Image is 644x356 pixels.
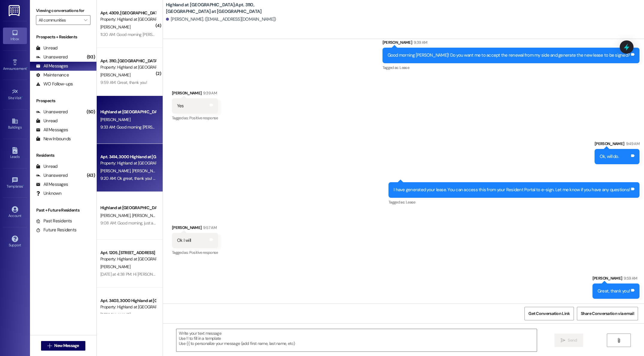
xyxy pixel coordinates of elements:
[400,65,409,70] span: Lease
[100,205,156,211] div: Highland at [GEOGRAPHIC_DATA]
[172,248,218,257] div: Tagged as:
[598,288,630,294] div: Great, thank you!
[100,16,156,22] div: Property: Highland at [GEOGRAPHIC_DATA]
[27,66,28,70] span: •
[394,187,630,193] div: I have generated your lease. You can access this from your Resident Portal to e-sign. Let me know...
[23,183,24,188] span: •
[85,171,96,180] div: (43)
[406,200,415,205] span: Lease
[202,224,216,231] div: 9:57 AM
[100,117,130,122] span: [PERSON_NAME]
[3,28,27,44] a: Inbox
[100,32,601,37] div: 11:20 AM: Good morning [PERSON_NAME]! We've contacted our roofers regarding your work order. They...
[30,34,96,40] div: Prospects + Residents
[568,337,577,343] span: Send
[600,153,619,160] div: Ok, will do.
[100,213,132,218] span: [PERSON_NAME]
[9,5,21,16] img: ResiDesk Logo
[39,15,81,25] input: All communities
[383,63,640,72] div: Tagged as:
[3,145,27,162] a: Leads
[528,310,570,317] span: Get Conversation Link
[100,176,273,181] div: 9:20 AM: Ok great, thank you! I will pass this along to [PERSON_NAME] and we will keep y'all posted.
[100,80,147,85] div: 9:59 AM: Great, thank you!
[100,220,373,226] div: 9:08 AM: Good morning, just a friendly reminder that your lease has been generated. Thank you :) ...
[3,116,27,132] a: Buildings
[30,98,96,104] div: Prospects
[581,310,634,317] span: Share Conversation via email
[3,204,27,221] a: Account
[41,341,85,351] button: New Message
[202,90,217,96] div: 9:39 AM
[100,154,156,160] div: Apt. 3414, 3000 Highland at [GEOGRAPHIC_DATA]
[36,172,68,179] div: Unanswered
[100,168,132,174] span: [PERSON_NAME]
[36,54,68,60] div: Unanswered
[166,2,286,15] b: Highland at [GEOGRAPHIC_DATA]: Apt. 3110, [GEOGRAPHIC_DATA] at [GEOGRAPHIC_DATA]
[85,107,96,117] div: (50)
[36,6,90,15] label: Viewing conversations for
[177,237,191,244] div: Ok I will
[85,52,96,62] div: (93)
[616,338,621,343] i: 
[100,298,156,304] div: Apt. 3403, 3000 Highland at [GEOGRAPHIC_DATA]
[84,18,87,22] i: 
[36,190,61,197] div: Unknown
[388,198,640,206] div: Tagged as:
[100,58,156,64] div: Apt. 3110, [GEOGRAPHIC_DATA] at [GEOGRAPHIC_DATA]
[561,338,565,343] i: 
[36,72,69,78] div: Maintenance
[36,218,72,224] div: Past Residents
[100,160,156,166] div: Property: Highland at [GEOGRAPHIC_DATA]
[36,127,68,133] div: All Messages
[177,103,184,109] div: Yes
[47,343,52,348] i: 
[100,109,156,115] div: Highland at [GEOGRAPHIC_DATA]
[36,45,58,51] div: Unread
[592,275,640,283] div: [PERSON_NAME]
[524,307,574,320] button: Get Conversation Link
[36,109,68,115] div: Unanswered
[577,307,638,320] button: Share Conversation via email
[622,275,637,281] div: 9:59 AM
[172,114,218,122] div: Tagged as:
[30,207,96,213] div: Past + Future Residents
[388,52,630,58] div: Good morning [PERSON_NAME]! Do you want me to accept the renewal from my side and generate the ne...
[172,90,218,98] div: [PERSON_NAME]
[36,227,76,233] div: Future Residents
[189,115,218,120] span: Positive response
[100,312,130,317] span: [PERSON_NAME]
[36,136,71,142] div: New Inbounds
[132,213,162,218] span: [PERSON_NAME]
[30,152,96,159] div: Residents
[100,64,156,70] div: Property: Highland at [GEOGRAPHIC_DATA]
[625,141,640,147] div: 9:49 AM
[3,234,27,250] a: Support
[100,124,311,130] div: 9:33 AM: Good morning [PERSON_NAME], you're lease has been set over. We are just waiting on your ...
[100,10,156,16] div: Apt. 4309, [GEOGRAPHIC_DATA] at [GEOGRAPHIC_DATA]
[36,118,58,124] div: Unread
[22,95,22,99] span: •
[595,141,640,149] div: [PERSON_NAME]
[36,163,58,170] div: Unread
[100,250,156,256] div: Apt. 1205, [STREET_ADDRESS]
[3,87,27,103] a: Site Visit •
[36,81,73,87] div: WO Follow-ups
[166,16,276,22] div: [PERSON_NAME]. ([EMAIL_ADDRESS][DOMAIN_NAME])
[100,304,156,310] div: Property: Highland at [GEOGRAPHIC_DATA]
[383,39,640,48] div: [PERSON_NAME]
[100,72,130,78] span: [PERSON_NAME]
[100,24,130,30] span: [PERSON_NAME]
[412,39,427,46] div: 9:39 AM
[554,334,583,347] button: Send
[54,343,79,349] span: New Message
[100,264,130,269] span: [PERSON_NAME]
[3,175,27,191] a: Templates •
[132,168,162,174] span: [PERSON_NAME]
[36,63,68,69] div: All Messages
[189,250,218,255] span: Positive response
[36,181,68,188] div: All Messages
[100,256,156,262] div: Property: Highland at [GEOGRAPHIC_DATA]
[172,224,218,233] div: [PERSON_NAME]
